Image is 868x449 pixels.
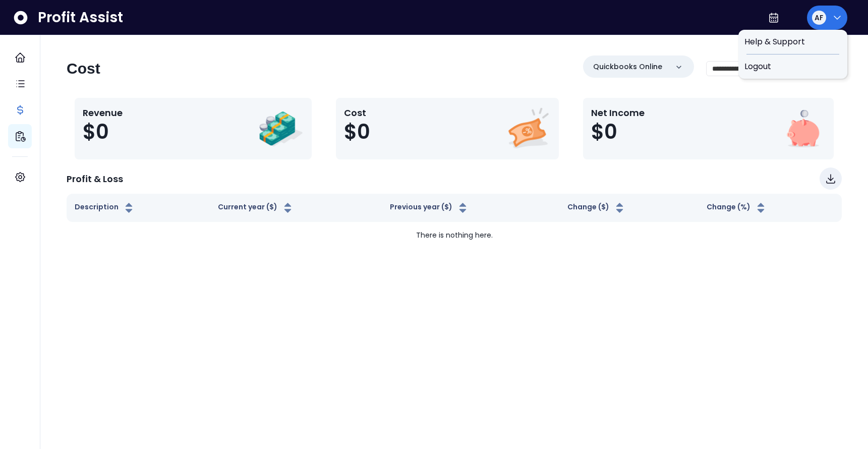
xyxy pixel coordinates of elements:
[67,60,100,78] h2: Cost
[83,106,123,120] p: Revenue
[593,62,662,72] p: Quickbooks Online
[218,202,294,214] button: Current year ($)
[780,106,826,151] img: Net Income
[815,13,823,23] span: AF
[744,36,841,48] span: Help & Support
[344,106,370,120] p: Cost
[67,172,123,186] p: Profit & Loss
[75,202,135,214] button: Description
[344,120,370,144] span: $0
[258,106,304,151] img: Revenue
[591,106,645,120] p: Net Income
[83,120,109,144] span: $0
[67,222,842,249] td: There is nothing here.
[567,202,626,214] button: Change ($)
[390,202,469,214] button: Previous year ($)
[38,9,123,27] span: Profit Assist
[744,61,841,73] span: Logout
[820,167,842,190] button: Download
[505,106,551,151] img: Cost
[591,120,617,144] span: $0
[707,202,767,214] button: Change (%)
